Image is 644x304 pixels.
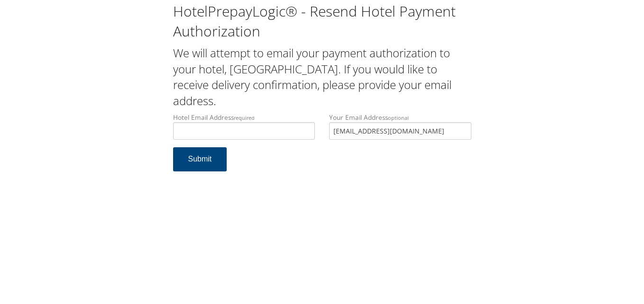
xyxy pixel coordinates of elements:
h2: We will attempt to email your payment authorization to your hotel, [GEOGRAPHIC_DATA]. If you woul... [173,45,471,108]
button: Submit [173,147,227,171]
label: Your Email Address [329,113,471,140]
small: required [234,114,255,121]
h1: HotelPrepayLogic® - Resend Hotel Payment Authorization [173,1,471,41]
label: Hotel Email Address [173,113,315,140]
small: optional [388,114,409,121]
input: Hotel Email Addressrequired [173,122,315,140]
input: Your Email Addressoptional [329,122,471,140]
